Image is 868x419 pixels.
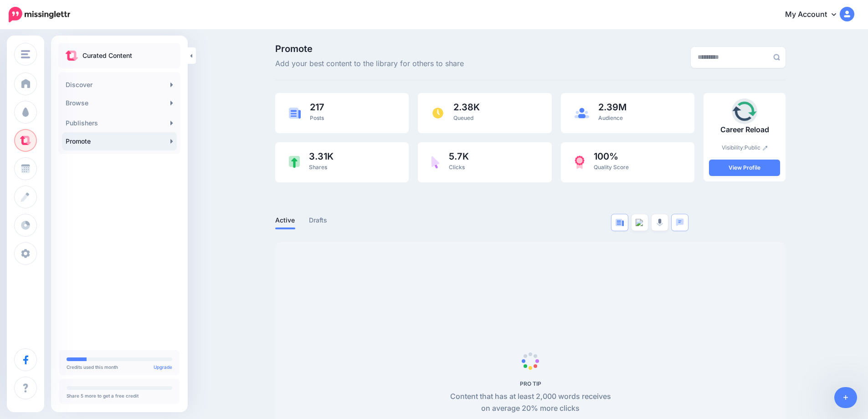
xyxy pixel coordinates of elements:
p: Visibility: [709,143,780,152]
img: curate.png [66,51,78,61]
img: menu.png [21,50,30,58]
span: Promote [275,44,464,53]
a: Public [745,144,768,151]
span: Posts [310,114,324,121]
img: search-grey-6.png [773,54,780,61]
p: Content that has at least 2,000 words receives on average 20% more clicks [445,391,616,414]
p: Curated Content [82,50,132,61]
img: clock.png [431,107,444,119]
a: Drafts [309,215,328,226]
a: View Profile [709,160,780,176]
img: users-blue.png [575,108,589,119]
a: Publishers [62,114,177,132]
span: 217 [310,103,324,112]
span: 3.31K [309,152,334,161]
a: Active [275,215,295,226]
img: chat-square-blue.png [676,218,684,226]
a: Browse [62,94,177,112]
h5: PRO TIP [445,380,616,387]
a: Discover [62,76,177,94]
span: Audience [598,114,623,121]
span: Clicks [449,164,465,171]
span: Queued [453,114,473,121]
img: GPXZ3UKHIER4D7WP5ADK8KRX0F3PSPKU_thumb.jpg [732,98,757,124]
span: Shares [309,164,327,171]
span: 2.39M [598,103,627,112]
span: 2.38K [453,103,480,112]
img: microphone-grey.png [657,218,663,227]
span: Quality Score [594,164,629,171]
img: pointer-purple.png [431,156,440,169]
img: article-blue.png [289,108,301,118]
img: share-green.png [289,156,300,168]
span: Add your best content to the library for others to share [275,58,464,70]
a: My Account [776,4,854,26]
img: pencil.png [763,145,768,150]
img: article-blue.png [616,219,624,226]
p: Career Reload [709,124,780,136]
a: Promote [62,132,177,150]
img: prize-red.png [575,155,585,169]
span: 100% [594,152,629,161]
img: Missinglettr [9,7,70,22]
img: video--grey.png [636,219,644,226]
span: 5.7K [449,152,469,161]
